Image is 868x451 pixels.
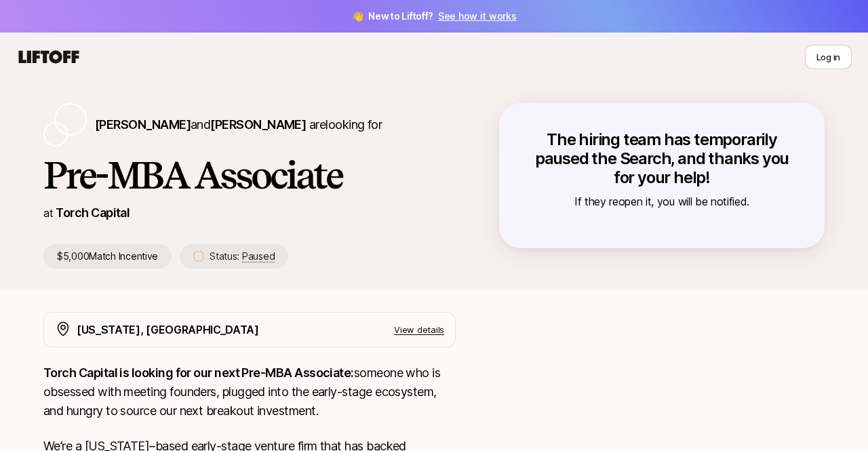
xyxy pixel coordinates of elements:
[43,244,172,269] p: $5,000 Match Incentive
[191,117,306,132] span: and
[43,155,456,195] h1: Pre-MBA Associate
[438,10,517,22] a: See how it works
[77,321,259,338] p: [US_STATE], [GEOGRAPHIC_DATA]
[242,250,275,262] span: Paused
[210,248,275,264] p: Status:
[526,130,797,187] p: The hiring team has temporarily paused the Search, and thanks you for your help!
[95,115,382,134] p: are looking for
[56,205,130,220] a: Torch Capital
[43,366,354,380] strong: Torch Capital is looking for our next Pre-MBA Associate:
[43,364,456,420] p: someone who is obsessed with meeting founders, plugged into the early-stage ecosystem, and hungry...
[43,204,53,222] p: at
[805,45,852,69] button: Log in
[352,8,517,24] span: 👋 New to Liftoff?
[394,323,444,336] p: View details
[210,117,306,132] span: [PERSON_NAME]
[526,193,797,210] p: If they reopen it, you will be notified.
[95,117,191,132] span: [PERSON_NAME]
